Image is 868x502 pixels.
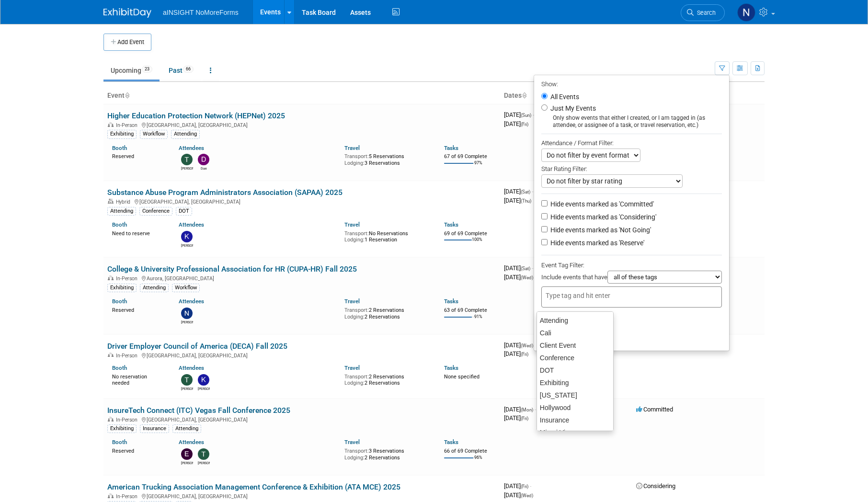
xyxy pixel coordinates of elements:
div: 69 of 69 Complete [444,230,496,237]
span: [DATE] [504,350,528,357]
span: (Wed) [521,275,533,280]
label: Just My Events [548,103,596,113]
button: Add Event [103,34,151,51]
span: [DATE] [504,120,528,127]
a: Booth [112,221,127,228]
span: - [530,482,531,490]
span: In-Person [116,275,140,282]
span: None specified [444,374,480,380]
div: 2 Reservations 2 Reservations [344,372,430,387]
div: Eric Guimond [181,460,193,466]
span: [DATE] [504,264,533,272]
div: Conference [139,207,172,216]
a: Attendees [179,145,204,151]
span: [DATE] [504,274,533,281]
span: [DATE] [504,197,531,204]
a: Tasks [444,145,458,151]
a: Sort by Event Name [125,91,129,99]
span: - [532,188,533,195]
a: Booth [112,145,127,151]
div: Attending [172,424,201,433]
a: Tasks [444,221,458,228]
span: (Fri) [521,352,528,357]
div: Only show events that either I created, or I am tagged in (as attendee, or assignee of a task, or... [541,114,722,129]
span: 66 [183,66,194,73]
span: Considering [636,482,675,490]
span: - [535,406,536,413]
a: Higher Education Protection Network (HEPNet) 2025 [107,111,285,120]
label: Hide events marked as 'Committed' [548,199,654,209]
img: Kate Silvas [198,374,209,386]
a: Attendees [179,439,204,445]
a: Travel [344,298,360,305]
img: In-Person Event [108,493,114,498]
span: In-Person [116,493,140,500]
span: (Wed) [521,343,533,348]
div: Reserved [112,446,164,455]
div: Teresa Papanicolaou [181,165,193,171]
a: Booth [112,365,127,371]
div: 2 Reservations 2 Reservations [344,305,430,320]
a: Travel [344,439,360,445]
a: Sort by Start Date [522,91,526,99]
div: Show: [541,78,722,90]
div: Attending [171,130,200,138]
div: Miami Vice [537,426,613,439]
a: Travel [344,145,360,151]
label: Hide events marked as 'Considering' [548,212,656,222]
div: Reserved [112,151,164,160]
span: Lodging: [344,160,365,166]
span: - [532,264,533,272]
span: In-Person [116,417,140,423]
div: 3 Reservations 2 Reservations [344,446,430,461]
span: Hybrid [116,199,133,205]
div: Workflow [140,130,168,138]
span: [DATE] [504,188,533,195]
img: Kate Silvas [181,231,193,242]
input: Type tag and hit enter [546,291,622,300]
span: [DATE] [504,482,531,490]
img: In-Person Event [108,275,114,280]
div: [GEOGRAPHIC_DATA], [GEOGRAPHIC_DATA] [107,415,496,423]
div: Insurance [140,424,169,433]
span: - [533,111,534,118]
label: Hide events marked as 'Not Going' [548,225,651,235]
div: Insurance [537,414,613,426]
a: Attendees [179,298,204,305]
div: Teresa Papanicolaou [198,460,210,466]
span: Transport: [344,153,369,160]
div: Need to reserve [112,228,164,237]
div: DOT [537,364,613,376]
a: Upcoming23 [103,61,160,80]
img: Teresa Papanicolaou [181,154,193,165]
span: (Wed) [521,493,533,498]
a: Tasks [444,365,458,371]
label: Hide events marked as 'Reserve' [548,238,644,248]
a: Travel [344,365,360,371]
a: Attendees [179,365,204,371]
span: [DATE] [504,342,536,349]
a: Substance Abuse Program Administrators Association (SAPAA) 2025 [107,188,343,197]
div: Cali [537,327,613,339]
a: Tasks [444,298,458,305]
label: All Events [548,93,579,100]
span: [DATE] [504,111,534,118]
div: Attending [537,314,613,327]
div: Attending [107,207,136,216]
a: Search [681,4,725,21]
div: Exhibiting [107,424,137,433]
div: Attending [140,284,169,292]
div: Attendance / Format Filter: [541,137,722,148]
img: Teresa Papanicolaou [198,448,209,460]
span: aINSIGHT NoMoreForms [163,9,239,16]
div: Client Event [537,339,613,352]
span: [DATE] [504,491,533,499]
a: Attendees [179,221,204,228]
div: Exhibiting [107,284,137,292]
span: 23 [142,66,152,73]
div: Hollywood [537,401,613,414]
th: Event [103,88,500,104]
span: (Fri) [521,122,528,127]
img: Hybrid Event [108,199,114,204]
div: Star Rating Filter: [541,162,722,174]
